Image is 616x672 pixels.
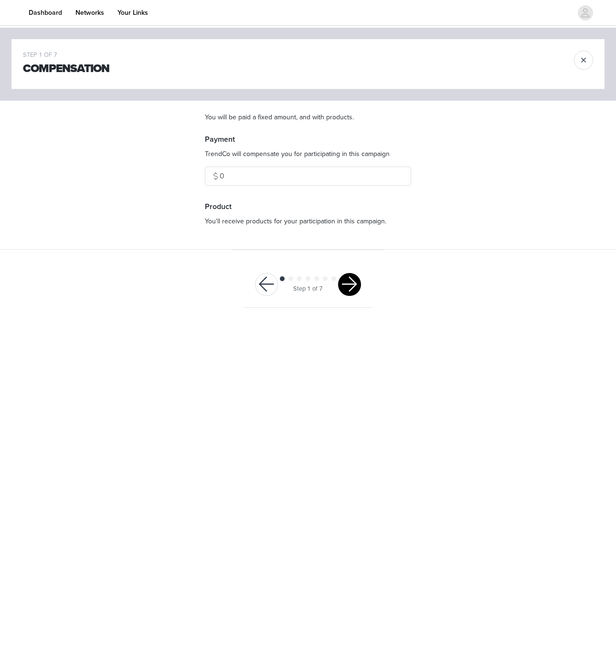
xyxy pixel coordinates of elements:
[205,149,411,159] p: TrendCo will compensate you for participating in this campaign
[70,2,110,23] a: Networks
[205,216,411,226] p: You'll receive products for your participation in this campaign.
[23,51,109,60] div: STEP 1 OF 7
[205,201,411,212] h4: Product
[293,284,323,294] div: Step 1 of 7
[581,5,590,21] div: avatar
[23,60,109,77] h1: Compensation
[205,134,411,145] h4: Payment
[112,2,154,23] a: Your Links
[23,2,68,23] a: Dashboard
[205,112,411,122] p: You will be paid a fixed amount, and with products.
